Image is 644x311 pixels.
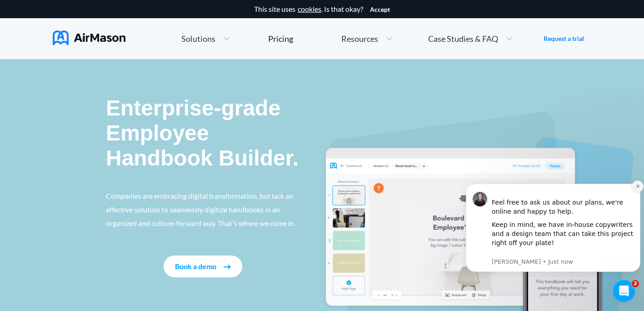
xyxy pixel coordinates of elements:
[106,189,300,230] p: Companies are embracing digital transformation, but lack an effective solution to seamlessly digi...
[613,280,635,302] iframe: Intercom live chat
[544,34,584,43] a: Request a trial
[428,35,498,43] span: Case Studies & FAQ
[164,256,242,277] button: Book a demo
[370,6,390,13] button: Accept cookies
[341,35,378,43] span: Resources
[462,176,644,277] iframe: Intercom notifications message
[298,5,321,13] a: cookies
[632,280,639,287] span: 2
[181,35,215,43] span: Solutions
[53,30,125,45] img: AirMason Logo
[268,35,293,43] div: Pricing
[106,95,300,171] p: Enterprise-grade Employee Handbook Builder.
[268,30,293,47] a: Pricing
